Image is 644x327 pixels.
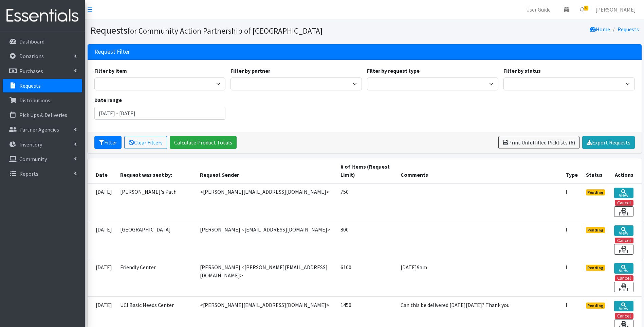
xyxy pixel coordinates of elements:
[615,275,633,281] button: Cancel
[586,265,605,271] span: Pending
[3,79,82,92] a: Requests
[88,183,116,221] td: [DATE]
[3,49,82,63] a: Donations
[116,221,196,259] td: [GEOGRAPHIC_DATA]
[610,158,641,183] th: Actions
[19,38,44,45] p: Dashboard
[614,263,633,274] a: View
[116,158,196,183] th: Request was sent by:
[614,244,633,255] a: Print
[94,107,226,120] input: January 1, 2011 - December 31, 2011
[614,188,633,198] a: View
[521,3,556,16] a: User Guide
[88,259,116,296] td: [DATE]
[3,4,82,27] img: HumanEssentials
[88,158,116,183] th: Date
[231,67,270,75] label: Filter by partner
[618,26,639,33] a: Requests
[614,225,633,236] a: View
[498,136,579,149] a: Print Unfulfilled Picklists (6)
[397,158,561,183] th: Comments
[19,97,50,104] p: Distributions
[3,167,82,180] a: Reports
[566,188,567,195] abbr: Individual
[582,158,610,183] th: Status
[503,67,541,75] label: Filter by status
[19,126,59,133] p: Partner Agencies
[3,152,82,166] a: Community
[19,82,41,89] p: Requests
[336,183,397,221] td: 750
[615,238,633,243] button: Cancel
[574,3,590,16] a: 6
[590,26,610,33] a: Home
[116,183,196,221] td: [PERSON_NAME]'s Path
[90,24,362,36] h1: Requests
[615,200,633,206] button: Cancel
[116,259,196,296] td: Friendly Center
[3,93,82,107] a: Distributions
[336,221,397,259] td: 800
[566,264,567,271] abbr: Individual
[170,136,237,149] a: Calculate Product Totals
[88,221,116,259] td: [DATE]
[3,64,82,78] a: Purchases
[19,156,47,162] p: Community
[94,96,122,104] label: Date range
[582,136,635,149] a: Export Requests
[584,6,588,11] span: 6
[124,136,167,149] a: Clear Filters
[3,138,82,151] a: Inventory
[566,226,567,233] abbr: Individual
[614,206,633,217] a: Print
[94,67,127,75] label: Filter by item
[196,158,336,183] th: Request Sender
[196,221,336,259] td: [PERSON_NAME] <[EMAIL_ADDRESS][DOMAIN_NAME]>
[19,68,43,74] p: Purchases
[562,158,582,183] th: Type
[614,301,633,311] a: View
[127,26,323,36] small: for Community Action Partnership of [GEOGRAPHIC_DATA]
[94,136,122,149] button: Filter
[3,35,82,48] a: Dashboard
[586,303,605,309] span: Pending
[614,282,633,292] a: Print
[336,158,397,183] th: # of Items (Request Limit)
[3,123,82,136] a: Partner Agencies
[586,189,605,195] span: Pending
[590,3,641,16] a: [PERSON_NAME]
[336,259,397,296] td: 6100
[615,313,633,319] button: Cancel
[196,183,336,221] td: <[PERSON_NAME][EMAIL_ADDRESS][DOMAIN_NAME]>
[397,259,561,296] td: [DATE]9am
[586,227,605,233] span: Pending
[196,259,336,296] td: [PERSON_NAME] <[PERSON_NAME][EMAIL_ADDRESS][DOMAIN_NAME]>
[566,302,567,308] abbr: Individual
[19,111,67,118] p: Pick Ups & Deliveries
[3,108,82,122] a: Pick Ups & Deliveries
[94,48,130,55] h3: Request Filter
[19,170,38,177] p: Reports
[19,141,42,148] p: Inventory
[19,53,44,59] p: Donations
[367,67,420,75] label: Filter by request type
